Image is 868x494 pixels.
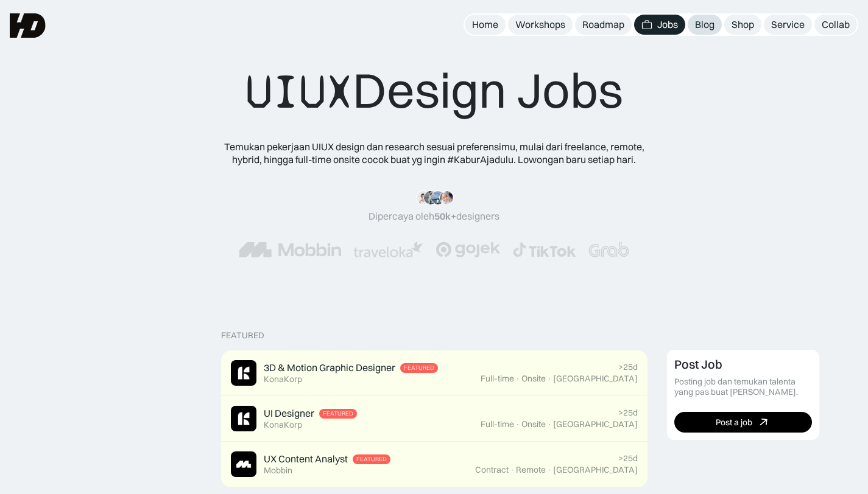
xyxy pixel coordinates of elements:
[657,18,678,31] div: Jobs
[481,374,514,384] div: Full-time
[618,453,638,464] div: >25d
[475,465,509,475] div: Contract
[264,453,348,465] div: UX Content Analyst
[215,141,654,166] div: Temukan pekerjaan UIUX design dan research sesuai preferensimu, mulai dari freelance, remote, hyb...
[822,18,850,31] div: Collab
[231,406,256,431] img: Job Image
[547,374,552,384] div: ·
[553,465,638,475] div: [GEOGRAPHIC_DATA]
[814,15,857,35] a: Collab
[575,15,632,35] a: Roadmap
[553,419,638,430] div: [GEOGRAPHIC_DATA]
[369,210,499,223] div: Dipercaya oleh designers
[716,417,752,428] div: Post a job
[231,360,256,386] img: Job Image
[515,374,520,384] div: ·
[618,408,638,418] div: >25d
[547,419,552,430] div: ·
[547,465,552,475] div: ·
[674,377,812,397] div: Posting job dan temukan talenta yang pas buat [PERSON_NAME].
[465,15,506,35] a: Home
[481,419,514,430] div: Full-time
[508,15,573,35] a: Workshops
[221,330,264,341] div: Featured
[264,407,314,420] div: UI Designer
[264,361,395,374] div: 3D & Motion Graphic Designer
[553,374,638,384] div: [GEOGRAPHIC_DATA]
[771,18,805,31] div: Service
[264,465,292,476] div: Mobbin
[264,420,302,430] div: KonaKorp
[521,419,546,430] div: Onsite
[323,410,353,417] div: Featured
[434,210,456,222] span: 50k+
[515,419,520,430] div: ·
[688,15,722,35] a: Blog
[264,374,302,384] div: KonaKorp
[404,364,434,372] div: Featured
[245,63,353,121] span: UIUX
[516,465,546,475] div: Remote
[356,456,387,463] div: Featured
[695,18,715,31] div: Blog
[231,451,256,477] img: Job Image
[582,18,624,31] div: Roadmap
[732,18,754,31] div: Shop
[472,18,498,31] div: Home
[510,465,515,475] div: ·
[221,350,647,396] a: Job Image3D & Motion Graphic DesignerFeaturedKonaKorp>25dFull-time·Onsite·[GEOGRAPHIC_DATA]
[521,374,546,384] div: Onsite
[724,15,761,35] a: Shop
[221,396,647,442] a: Job ImageUI DesignerFeaturedKonaKorp>25dFull-time·Onsite·[GEOGRAPHIC_DATA]
[245,61,623,121] div: Design Jobs
[634,15,685,35] a: Jobs
[515,18,565,31] div: Workshops
[618,362,638,372] div: >25d
[674,357,722,372] div: Post Job
[221,442,647,487] a: Job ImageUX Content AnalystFeaturedMobbin>25dContract·Remote·[GEOGRAPHIC_DATA]
[674,412,812,433] a: Post a job
[764,15,812,35] a: Service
